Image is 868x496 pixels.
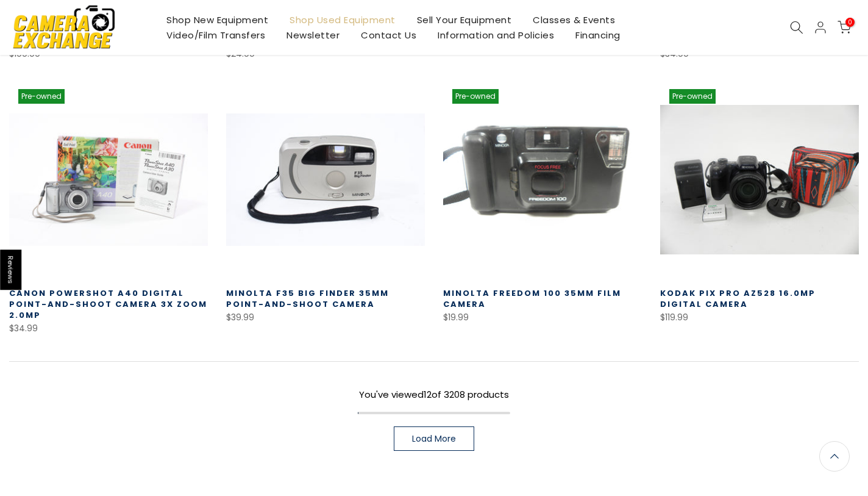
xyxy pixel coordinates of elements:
[565,27,631,43] a: Financing
[276,27,350,43] a: Newsletter
[156,12,279,27] a: Shop New Equipment
[279,12,407,27] a: Shop Used Equipment
[226,310,425,325] div: $39.99
[443,310,642,325] div: $19.99
[406,12,522,27] a: Sell Your Equipment
[156,27,276,43] a: Video/Film Transfers
[394,426,474,451] a: Load More
[819,441,850,472] a: Back to the top
[845,18,855,27] span: 0
[660,287,816,310] a: Kodak Pix Pro AZ528 16.0mp Digital Camera
[838,21,851,34] a: 0
[424,388,432,401] span: 12
[427,27,565,43] a: Information and Policies
[9,287,207,321] a: Canon PowerShot A40 Digital Point-and-Shoot Camera 3x Zoom 2.0mp
[359,388,509,401] span: You've viewed of 3208 products
[350,27,427,43] a: Contact Us
[522,12,626,27] a: Classes & Events
[443,287,621,310] a: Minolta Freedom 100 35mm Film camera
[9,321,208,336] div: $34.99
[226,287,389,310] a: Minolta F35 Big Finder 35mm Point-and-Shoot Camera
[660,310,859,325] div: $119.99
[412,434,456,443] span: Load More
